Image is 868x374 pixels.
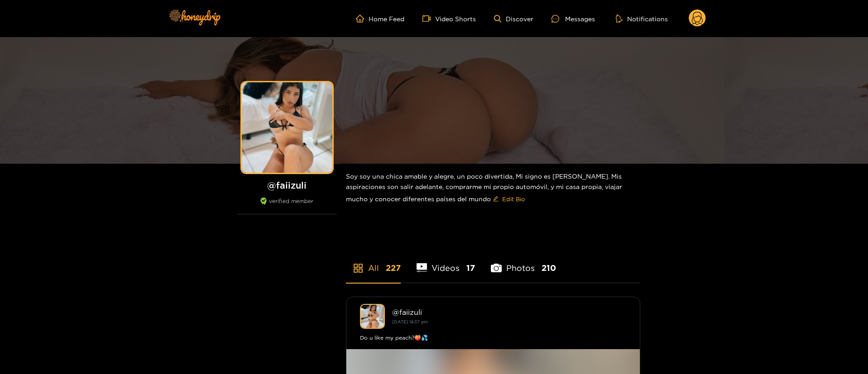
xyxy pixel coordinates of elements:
[422,14,435,23] span: video-camera
[542,262,556,274] span: 210
[613,14,671,23] button: Notifications
[392,308,626,316] div: @ faiizuli
[360,304,385,329] img: faiizuli
[386,262,401,274] span: 227
[353,263,364,274] span: appstore
[237,198,337,214] div: verified member
[491,192,527,206] button: editEdit Bio
[422,14,476,23] a: Video Shorts
[360,333,626,342] div: Do u like my peach?🍑💦
[502,194,525,204] span: Edit Bio
[551,14,595,24] div: Messages
[346,164,640,213] div: Soy soy una chica amable y alegre, un poco divertida, Mi signo es [PERSON_NAME]. Mis aspiraciones...
[466,262,475,274] span: 17
[356,14,369,23] span: home
[494,15,533,23] a: Discover
[237,180,337,191] h1: @ faiizuli
[417,242,475,283] li: Videos
[392,319,428,324] small: [DATE] 14:37 pm
[493,196,499,203] span: edit
[346,242,401,283] li: All
[356,14,404,23] a: Home Feed
[491,242,556,283] li: Photos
